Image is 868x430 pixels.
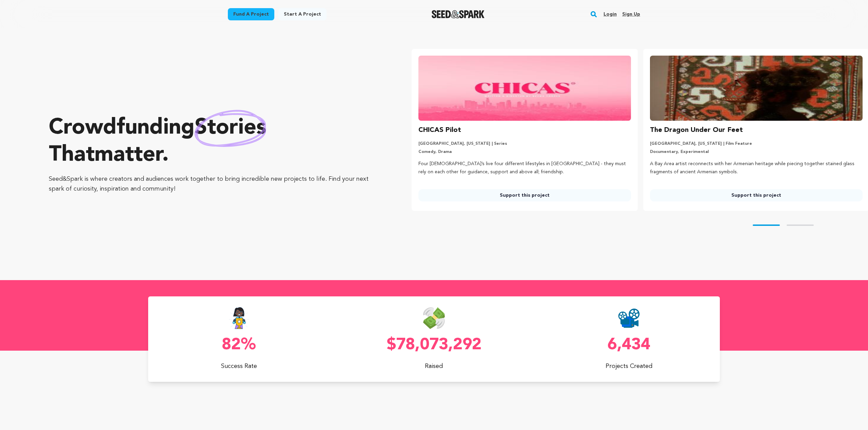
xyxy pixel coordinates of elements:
a: Support this project [418,189,631,201]
p: Comedy, Drama [418,149,631,155]
img: Seed&Spark Projects Created Icon [618,307,640,329]
p: [GEOGRAPHIC_DATA], [US_STATE] | Film Feature [650,141,863,146]
p: A Bay Area artist reconnects with her Armenian heritage while piecing together stained glass frag... [650,160,863,176]
img: hand sketched image [195,110,266,147]
a: Login [604,9,617,20]
img: CHICAS Pilot image [418,56,631,121]
a: Fund a project [228,8,274,20]
p: Success Rate [148,361,330,371]
p: Seed&Spark is where creators and audiences work together to bring incredible new projects to life... [49,174,384,194]
a: Start a project [278,8,327,20]
img: Seed&Spark Money Raised Icon [423,307,445,329]
img: The Dragon Under Our Feet image [650,56,863,121]
p: [GEOGRAPHIC_DATA], [US_STATE] | Series [418,141,631,146]
p: $78,073,292 [343,337,525,353]
p: Raised [343,361,525,371]
span: matter [95,144,162,166]
a: Sign up [622,9,640,20]
p: Projects Created [538,361,720,371]
h3: CHICAS Pilot [418,125,461,136]
p: 6,434 [538,337,720,353]
a: Seed&Spark Homepage [432,10,485,18]
img: Seed&Spark Success Rate Icon [229,307,250,329]
img: Seed&Spark Logo Dark Mode [432,10,485,18]
p: 82% [148,337,330,353]
p: Documentary, Experimental [650,149,863,155]
p: Four [DEMOGRAPHIC_DATA]’s live four different lifestyles in [GEOGRAPHIC_DATA] - they must rely on... [418,160,631,176]
h3: The Dragon Under Our Feet [650,125,743,136]
p: Crowdfunding that . [49,115,384,169]
a: Support this project [650,189,863,201]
